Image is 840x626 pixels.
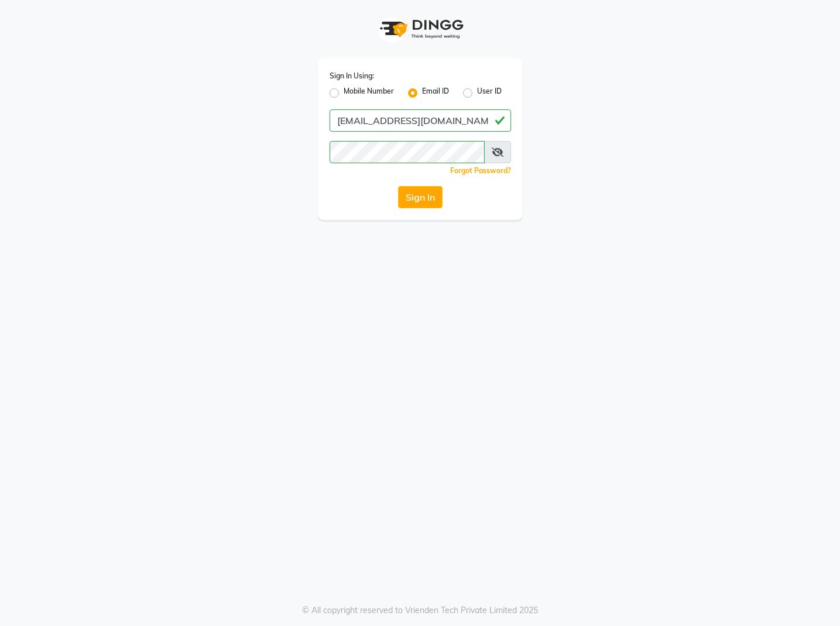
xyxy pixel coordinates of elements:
[398,186,443,208] button: Sign In
[450,166,511,175] a: Forgot Password?
[330,141,485,163] input: Username
[330,109,511,132] input: Username
[330,71,374,81] label: Sign In Using:
[477,86,502,100] label: User ID
[373,12,467,46] img: logo1.svg
[422,86,449,100] label: Email ID
[344,86,394,100] label: Mobile Number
